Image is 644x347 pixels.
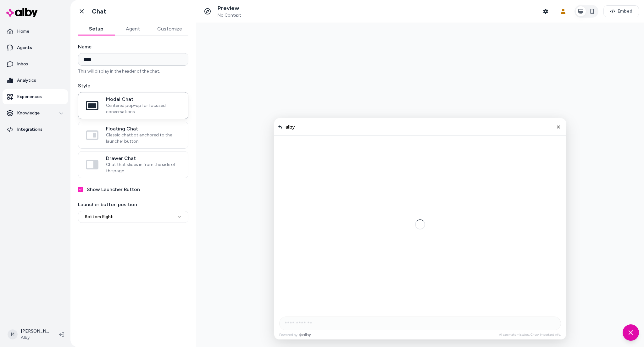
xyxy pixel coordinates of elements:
button: Setup [78,23,114,35]
img: alby Logo [6,8,38,17]
button: Knowledge [3,106,68,121]
a: Inbox [3,57,68,72]
p: [PERSON_NAME] [21,328,49,334]
p: Integrations [17,126,42,133]
button: Embed [603,5,639,17]
p: Experiences [17,94,42,100]
a: Analytics [3,73,68,88]
a: Integrations [3,122,68,137]
button: M[PERSON_NAME]Alby [4,324,54,344]
span: Chat that slides in from the side of the page [106,162,180,174]
span: Alby [21,334,49,341]
a: Home [3,24,68,39]
p: This will display in the header of the chat. [78,68,188,74]
span: Centered pop-up for focused conversations [106,102,180,115]
span: M [8,329,18,339]
label: Name [78,43,188,51]
label: Style [78,82,188,90]
span: Embed [618,8,632,14]
label: Show Launcher Button [87,186,140,193]
p: Agents [17,45,32,51]
p: Knowledge [17,110,40,116]
a: Experiences [3,89,68,104]
span: Floating Chat [106,126,180,132]
button: Agent [114,23,151,35]
span: Modal Chat [106,96,180,102]
p: Home [17,28,29,35]
h1: Chat [92,8,106,15]
button: Customize [151,23,188,35]
span: No Context [218,13,241,18]
span: Drawer Chat [106,155,180,162]
p: Inbox [17,61,28,67]
p: Analytics [17,77,36,84]
p: Preview [218,5,241,12]
span: Classic chatbot anchored to the launcher button [106,132,180,145]
label: Launcher button position [78,201,188,208]
a: Agents [3,40,68,55]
